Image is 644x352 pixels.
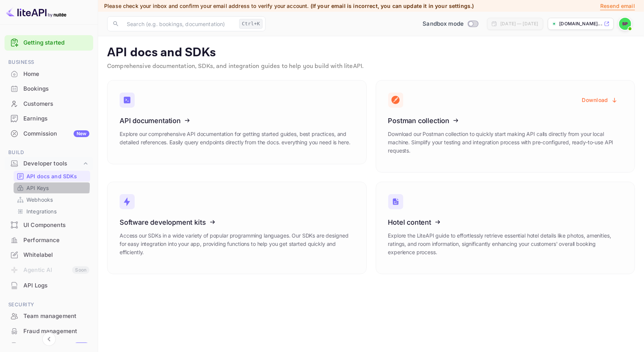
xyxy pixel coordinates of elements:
a: Earnings [5,111,93,125]
h3: Software development kits [120,218,354,226]
input: Search (e.g. bookings, documentation) [122,16,236,31]
div: Audit logs [23,342,89,350]
div: New [74,130,89,137]
div: Fraud management [5,324,93,339]
div: Team management [23,312,89,321]
a: Software development kitsAccess our SDKs in a wide variety of popular programming languages. Our ... [107,182,367,274]
p: Resend email [600,2,635,10]
div: Integrations [14,206,90,217]
a: Performance [5,233,93,247]
p: Explore the LiteAPI guide to effortlessly retrieve essential hotel details like photos, amenities... [388,232,623,256]
div: Earnings [23,114,89,123]
button: Download [578,93,622,107]
div: Performance [5,233,93,248]
div: Developer tools [23,159,82,168]
span: (If your email is incorrect, you can update it in your settings.) [310,3,474,9]
a: CommissionNew [5,127,93,140]
a: API Keys [17,184,87,192]
div: Home [5,67,93,82]
div: UI Components [23,221,89,230]
div: API Logs [5,278,93,293]
p: Comprehensive documentation, SDKs, and integration guides to help you build with liteAPI. [107,62,635,71]
div: Customers [5,97,93,111]
div: Getting started [5,35,93,51]
div: API docs and SDKs [14,171,90,182]
img: Sergiu Pricop [619,18,631,30]
span: Sandbox mode [423,20,464,28]
a: Team management [5,309,93,323]
h3: API documentation [120,117,354,125]
div: API Logs [23,281,89,290]
div: Whitelabel [5,248,93,262]
a: Integrations [17,207,87,215]
div: Commission [23,130,89,138]
div: Developer tools [5,157,93,170]
a: UI Components [5,218,93,232]
span: Security [5,301,93,309]
p: Access our SDKs in a wide variety of popular programming languages. Our SDKs are designed for eas... [120,232,354,256]
div: Switch to Production mode [420,20,481,28]
a: Getting started [23,39,89,47]
a: Customers [5,97,93,111]
a: Hotel contentExplore the LiteAPI guide to effortlessly retrieve essential hotel details like phot... [376,182,635,274]
h3: Postman collection [388,117,623,125]
p: [DOMAIN_NAME]... [559,20,603,27]
p: Explore our comprehensive API documentation for getting started guides, best practices, and detai... [120,130,354,147]
a: Bookings [5,82,93,96]
span: Business [5,58,93,66]
div: Home [23,70,89,79]
div: Customers [23,100,89,108]
img: LiteAPI logo [6,6,66,18]
div: Team management [5,309,93,324]
div: Bookings [23,85,89,93]
p: Download our Postman collection to quickly start making API calls directly from your local machin... [388,130,623,155]
a: Whitelabel [5,248,93,262]
div: CommissionNew [5,127,93,141]
a: API Logs [5,278,93,292]
a: API docs and SDKs [17,172,87,180]
button: Collapse navigation [42,332,56,346]
p: Webhooks [26,196,53,204]
a: Webhooks [17,196,87,204]
div: Bookings [5,82,93,96]
a: Home [5,67,93,81]
span: Please check your inbox and confirm your email address to verify your account. [104,3,309,9]
h3: Hotel content [388,218,623,226]
p: API docs and SDKs [107,45,635,60]
p: API Keys [26,184,49,192]
div: Webhooks [14,194,90,205]
div: Whitelabel [23,251,89,259]
div: API Keys [14,182,90,193]
div: Ctrl+K [239,19,263,29]
p: API docs and SDKs [26,172,77,180]
div: Earnings [5,111,93,126]
a: Fraud management [5,324,93,338]
div: [DATE] — [DATE] [500,20,538,27]
a: API documentationExplore our comprehensive API documentation for getting started guides, best pra... [107,80,367,164]
div: Fraud management [23,327,89,336]
span: Build [5,148,93,157]
div: Performance [23,236,89,245]
div: UI Components [5,218,93,233]
p: Integrations [26,207,57,215]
